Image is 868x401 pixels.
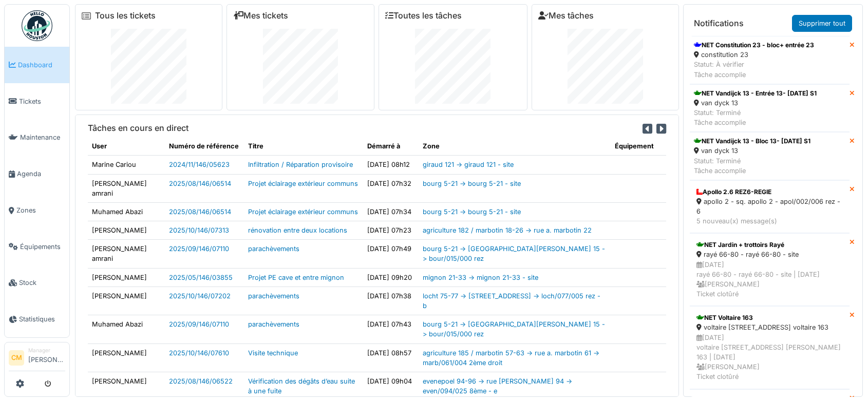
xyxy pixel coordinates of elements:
[165,137,244,156] th: Numéro de référence
[169,292,231,300] a: 2025/10/146/07202
[690,306,850,389] a: NET Voltaire 163 voltaire [STREET_ADDRESS] voltaire 163 [DATE]voltaire [STREET_ADDRESS] [PERSON_N...
[538,11,594,21] a: Mes tâches
[169,320,229,328] a: 2025/09/146/07110
[694,108,817,127] div: Statut: Terminé Tâche accomplie
[88,221,165,240] td: [PERSON_NAME]
[17,169,65,179] span: Agenda
[696,322,843,332] div: voltaire [STREET_ADDRESS] voltaire 163
[20,242,65,252] span: Équipements
[169,226,229,234] a: 2025/10/146/07313
[18,60,65,70] span: Dashboard
[690,233,850,306] a: NET Jardin + trottoirs Rayé rayé 66-80 - rayé 66-80 - site [DATE]rayé 66-80 - rayé 66-80 - site |...
[5,301,69,337] a: Statistiques
[244,137,363,156] th: Titre
[690,180,850,234] a: Apollo 2.6 REZ6-REGIE apollo 2 - sq. apollo 2 - apol/002/006 rez - 6 5 nouveau(x) message(s)
[248,349,298,357] a: Visite technique
[694,146,810,156] div: van dyck 13
[385,11,462,21] a: Toutes les tâches
[16,205,65,215] span: Zones
[694,156,810,176] div: Statut: Terminé Tâche accomplie
[5,228,69,265] a: Équipements
[694,18,744,28] h6: Notifications
[88,174,165,202] td: [PERSON_NAME] amrani
[248,161,353,168] a: Infiltration / Réparation provisoire
[694,50,814,60] div: constitution 23
[694,89,817,98] div: NET Vandijck 13 - Entrée 13- [DATE] S1
[5,156,69,192] a: Agenda
[248,292,299,300] a: parachèvements
[696,313,843,322] div: NET Voltaire 163
[363,221,419,240] td: [DATE] 07h23
[88,268,165,287] td: [PERSON_NAME]
[9,350,24,366] li: CM
[690,36,850,84] a: NET Constitution 23 - bloc+ entrée 23 constitution 23 Statut: À vérifierTâche accomplie
[248,320,299,328] a: parachèvements
[423,245,605,262] a: bourg 5-21 -> [GEOGRAPHIC_DATA][PERSON_NAME] 15 -> bour/015/000 rez
[248,208,358,216] a: Projet éclairage extérieur communs
[5,192,69,228] a: Zones
[696,197,843,216] div: apollo 2 - sq. apollo 2 - apol/002/006 rez - 6
[248,274,344,281] a: Projet PE cave et entre mignon
[690,132,850,180] a: NET Vandijck 13 - Bloc 13- [DATE] S1 van dyck 13 Statut: TerminéTâche accomplie
[696,333,843,382] div: [DATE] voltaire [STREET_ADDRESS] [PERSON_NAME] 163 | [DATE] [PERSON_NAME] Ticket clotûré
[423,320,605,338] a: bourg 5-21 -> [GEOGRAPHIC_DATA][PERSON_NAME] 15 -> bour/015/000 rez
[792,15,852,32] a: Supprimer tout
[696,250,843,259] div: rayé 66-80 - rayé 66-80 - site
[5,120,69,156] a: Maintenance
[22,10,52,41] img: Badge_color-CXgf-gQk.svg
[419,137,611,156] th: Zone
[19,278,65,288] span: Stock
[169,377,233,385] a: 2025/08/146/06522
[363,156,419,174] td: [DATE] 08h12
[696,240,843,250] div: NET Jardin + trottoirs Rayé
[169,349,229,357] a: 2025/10/146/07610
[20,132,65,142] span: Maintenance
[88,156,165,174] td: Marine Cariou
[28,347,65,369] li: [PERSON_NAME]
[9,347,65,371] a: CM Manager[PERSON_NAME]
[5,265,69,301] a: Stock
[694,41,814,50] div: NET Constitution 23 - bloc+ entrée 23
[423,180,521,187] a: bourg 5-21 -> bourg 5-21 - site
[88,202,165,221] td: Muhamed Abazi
[88,123,188,133] h6: Tâches en cours en direct
[169,245,229,253] a: 2025/09/146/07110
[694,137,810,146] div: NET Vandijck 13 - Bloc 13- [DATE] S1
[95,11,156,21] a: Tous les tickets
[363,315,419,343] td: [DATE] 07h43
[696,260,843,299] div: [DATE] rayé 66-80 - rayé 66-80 - site | [DATE] [PERSON_NAME] Ticket clotûré
[5,47,69,83] a: Dashboard
[690,84,850,132] a: NET Vandijck 13 - Entrée 13- [DATE] S1 van dyck 13 Statut: TerminéTâche accomplie
[88,315,165,343] td: Muhamed Abazi
[19,97,65,106] span: Tickets
[19,314,65,324] span: Statistiques
[423,377,572,395] a: evenepoel 94-96 -> rue [PERSON_NAME] 94 -> even/094/025 8ème - e
[363,372,419,400] td: [DATE] 09h04
[169,208,231,216] a: 2025/08/146/06514
[696,216,843,226] div: 5 nouveau(x) message(s)
[169,180,231,187] a: 2025/08/146/06514
[611,137,666,156] th: Équipement
[363,287,419,315] td: [DATE] 07h38
[423,208,521,216] a: bourg 5-21 -> bourg 5-21 - site
[88,240,165,268] td: [PERSON_NAME] amrani
[423,349,599,367] a: agriculture 185 / marbotin 57-63 -> rue a. marbotin 61 -> marb/061/004 2ème droit
[363,268,419,287] td: [DATE] 09h20
[5,83,69,120] a: Tickets
[423,292,600,310] a: locht 75-77 -> [STREET_ADDRESS] -> loch/077/005 rez - b
[694,98,817,108] div: van dyck 13
[694,60,814,79] div: Statut: À vérifier Tâche accomplie
[363,343,419,372] td: [DATE] 08h57
[92,142,107,150] span: translation missing: fr.shared.user
[248,180,358,187] a: Projet éclairage extérieur communs
[169,161,230,168] a: 2024/11/146/05623
[696,187,843,197] div: Apollo 2.6 REZ6-REGIE
[363,174,419,202] td: [DATE] 07h32
[248,245,299,253] a: parachèvements
[363,240,419,268] td: [DATE] 07h49
[363,202,419,221] td: [DATE] 07h34
[88,287,165,315] td: [PERSON_NAME]
[423,226,592,234] a: agriculture 182 / marbotin 18-26 -> rue a. marbotin 22
[88,372,165,400] td: [PERSON_NAME]
[363,137,419,156] th: Démarré à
